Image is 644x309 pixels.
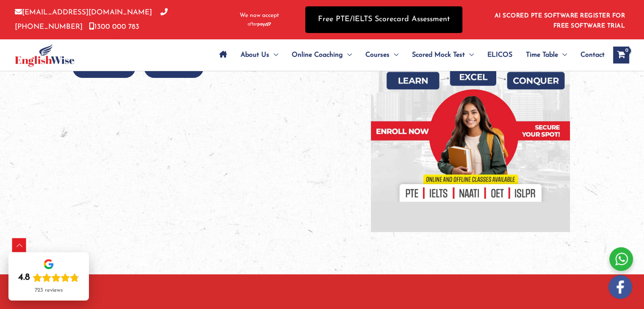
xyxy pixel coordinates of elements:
[240,40,269,70] span: About Us
[343,40,352,70] span: Menu Toggle
[481,40,519,70] a: ELICOS
[18,272,30,284] div: 4.8
[574,40,605,70] a: Contact
[390,40,398,70] span: Menu Toggle
[248,22,271,27] img: Afterpay-Logo
[213,40,605,70] nav: Site Navigation: Main Menu
[608,275,632,299] img: white-facebook.png
[305,6,462,33] a: Free PTE/IELTS Scorecard Assessment
[234,40,285,70] a: About UsMenu Toggle
[365,40,390,70] span: Courses
[359,40,405,70] a: CoursesMenu Toggle
[412,40,465,70] span: Scored Mock Test
[405,40,481,70] a: Scored Mock TestMenu Toggle
[15,9,152,16] a: [EMAIL_ADDRESS][DOMAIN_NAME]
[240,11,279,20] span: We now accept
[292,40,343,70] span: Online Coaching
[371,33,570,232] img: banner-new-img
[489,6,629,33] aside: Header Widget 1
[72,63,135,72] a: Call Now
[89,23,139,30] a: 1300 000 783
[15,9,168,30] a: [PHONE_NUMBER]
[285,40,359,70] a: Online CoachingMenu Toggle
[519,40,574,70] a: Time TableMenu Toggle
[558,40,567,70] span: Menu Toggle
[18,272,79,284] div: Rating: 4.8 out of 5
[144,63,204,72] a: Register
[613,47,629,63] a: View Shopping Cart, empty
[495,13,625,29] a: AI SCORED PTE SOFTWARE REGISTER FOR FREE SOFTWARE TRIAL
[15,44,75,67] img: cropped-ew-logo
[487,40,512,70] span: ELICOS
[269,40,278,70] span: Menu Toggle
[526,40,558,70] span: Time Table
[580,40,605,70] span: Contact
[465,40,474,70] span: Menu Toggle
[35,287,63,294] div: 723 reviews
